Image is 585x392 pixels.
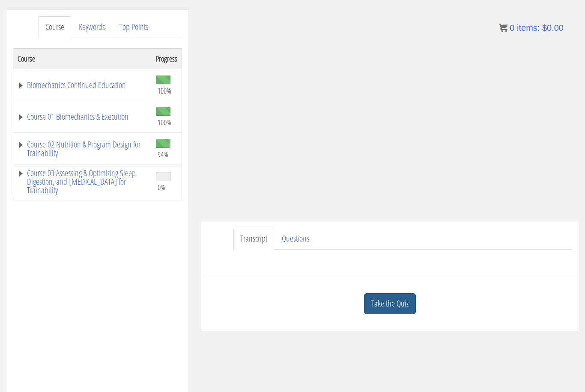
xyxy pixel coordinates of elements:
a: Course 03 Assessing & Optimizing Sleep Digestion, and [MEDICAL_DATA] for Trainability [18,169,147,195]
th: Progress [152,48,182,69]
a: Keywords [72,16,112,38]
span: items: [517,23,540,32]
a: Biomechanics Continued Education [18,81,147,89]
th: Course [13,48,152,69]
a: Take the Quiz [364,293,416,314]
span: $ [542,23,547,32]
span: 100% [158,118,171,127]
a: Top Points [113,16,155,38]
a: Course 01 Biomechanics & Execution [18,112,147,121]
span: 0% [158,183,165,192]
a: Course 02 Nutrition & Program Design for Trainability [18,140,147,157]
a: Transcript [233,228,274,250]
img: icon11.png [499,24,507,32]
span: 94% [158,150,168,159]
a: Questions [275,228,316,250]
a: Course [39,16,71,38]
span: 0 [510,23,514,32]
span: 100% [158,86,171,95]
bdi: 0.00 [542,23,564,32]
a: 0 items: $0.00 [499,23,564,32]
